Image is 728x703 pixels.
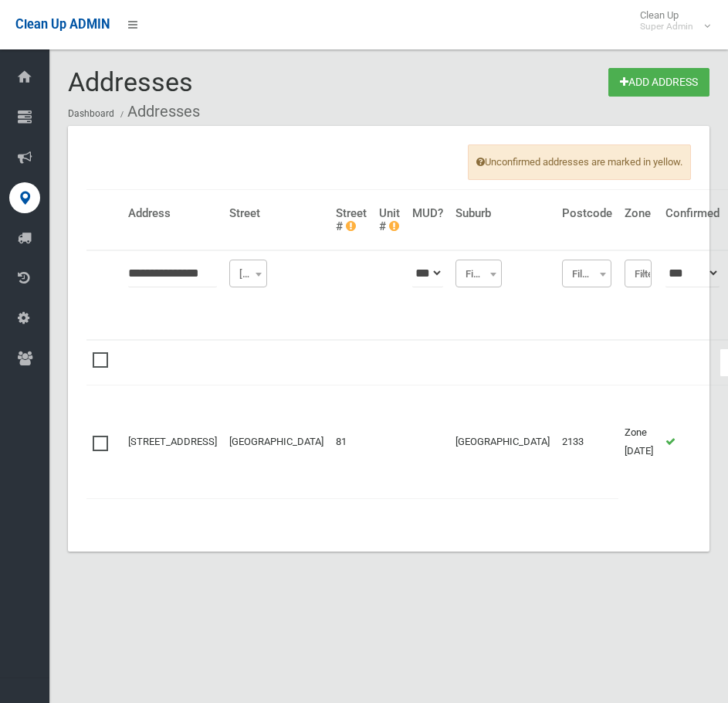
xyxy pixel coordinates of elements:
[455,207,550,220] h4: Suburb
[625,260,652,287] span: Filter Zone
[566,263,608,285] span: Filter Postcode
[455,260,502,287] span: Filter Suburb
[117,97,200,126] li: Addresses
[665,207,720,220] h4: Confirmed
[562,260,611,287] span: Filter Postcode
[68,108,114,119] a: Dashboard
[379,207,400,233] h4: Unit #
[412,207,443,220] h4: MUD?
[608,68,709,97] a: Add Address
[625,207,653,220] h4: Zone
[68,66,193,97] span: Addresses
[562,207,612,220] h4: Postcode
[15,17,110,32] span: Clean Up ADMIN
[632,9,709,32] span: Clean Up
[229,207,323,220] h4: Street
[128,207,217,220] h4: Address
[336,207,367,233] h4: Street #
[556,385,618,498] td: 2133
[459,263,498,285] span: Filter Suburb
[229,260,267,287] span: Filter Street
[640,21,693,32] small: Super Admin
[128,436,217,447] a: [STREET_ADDRESS]
[223,385,330,498] td: [GEOGRAPHIC_DATA]
[628,263,650,285] span: Filter Zone
[449,385,556,498] td: [GEOGRAPHIC_DATA]
[233,263,263,285] span: Filter Street
[330,385,373,498] td: 81
[468,144,691,180] span: Unconfirmed addresses are marked in yellow.
[618,385,659,498] td: Zone [DATE]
